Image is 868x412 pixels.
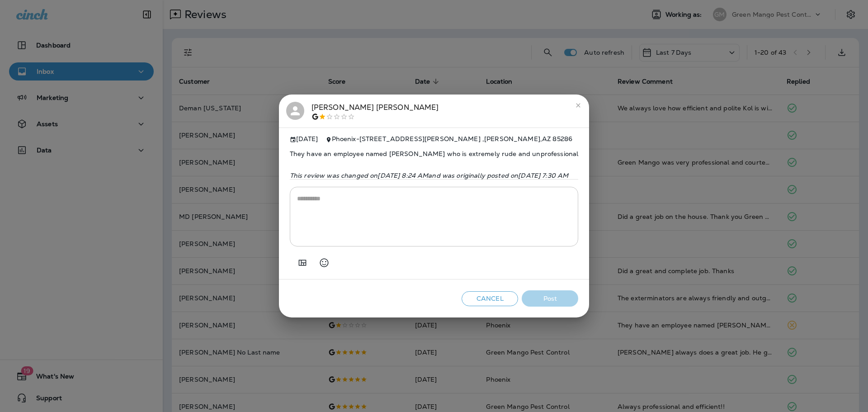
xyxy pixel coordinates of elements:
span: [DATE] [290,135,318,143]
span: and was originally posted on [DATE] 7:30 AM [428,171,568,180]
button: Cancel [462,291,518,306]
div: [PERSON_NAME] [PERSON_NAME] [311,102,439,121]
span: Phoenix - [STREET_ADDRESS][PERSON_NAME] , [PERSON_NAME] , AZ 85286 [332,135,573,143]
p: This review was changed on [DATE] 8:24 AM [290,172,578,179]
button: Add in a premade template [293,254,311,272]
button: close [571,98,585,113]
button: Select an emoji [315,254,333,272]
span: They have an employee named [PERSON_NAME] who is extremely rude and unprofessional [290,143,578,165]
